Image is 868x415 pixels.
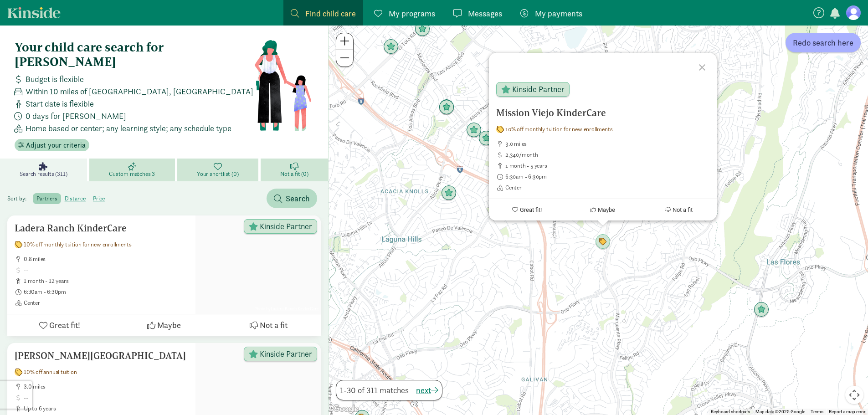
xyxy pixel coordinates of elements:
div: Click to see details [439,99,454,115]
a: Your shortlist (0) [177,159,261,181]
span: up to 6 years [24,405,188,412]
span: 1 month - 5 years [505,162,709,169]
label: price [89,193,108,204]
span: Maybe [598,206,615,213]
span: Custom matches 3 [109,170,155,178]
button: Maybe [565,199,641,220]
span: 0 days for [PERSON_NAME] [26,110,126,122]
div: Click to see details [439,100,454,115]
span: Not a fit [673,206,693,213]
span: Search [286,192,310,205]
span: My programs [389,7,435,20]
button: Not a fit [641,199,717,220]
button: next [416,384,438,396]
span: 0.8 miles [24,256,188,263]
span: 1-30 of 311 matches [340,384,409,396]
h5: [PERSON_NAME][GEOGRAPHIC_DATA] [15,350,188,361]
span: 6:30am - 6:30pm [24,288,188,296]
h4: Your child care search for [PERSON_NAME] [15,40,254,69]
span: Search results (311) [20,170,67,178]
img: Google [331,403,361,415]
div: Click to see details [415,21,430,37]
span: Sort by: [7,195,31,202]
span: Adjust your criteria [26,140,86,151]
button: Adjust your criteria [15,139,89,152]
a: Kinside [7,7,61,18]
h5: Ladera Ranch KinderCare [15,223,188,234]
span: Maybe [157,319,181,331]
div: Click to see details [383,39,399,55]
span: Map data ©2025 Google [755,409,805,414]
a: Report a map error [829,409,865,414]
button: Great fit! [7,314,112,336]
span: 2,340/month [505,151,709,159]
button: Keyboard shortcuts [711,409,750,415]
span: Center [24,299,188,307]
button: Not a fit [216,314,321,336]
span: 10% off monthly tuition for new enrollments [24,241,131,248]
a: Custom matches 3 [89,159,177,181]
button: Map camera controls [845,386,863,404]
span: 3.0 miles [24,383,188,390]
div: Click to see details [595,234,611,250]
div: Click to see details [754,302,769,318]
span: Home based or center; any learning style; any schedule type [26,122,231,134]
span: My payments [535,7,582,20]
h5: Mission Viejo KinderCare [496,108,709,118]
span: Messages [468,7,502,20]
div: Click to see details [466,123,482,138]
span: 1 month - 12 years [24,277,188,285]
span: Kinside Partner [260,350,312,358]
span: Great fit! [520,206,542,213]
div: Click to see details [478,131,494,146]
label: partners [33,193,61,204]
button: Maybe [112,314,216,336]
span: 10% off monthly tuition for new enrollments [505,126,612,133]
a: Terms (opens in new tab) [811,409,823,414]
span: Center [505,184,709,191]
span: Within 10 miles of [GEOGRAPHIC_DATA], [GEOGRAPHIC_DATA] [26,85,253,97]
span: Photo by [252,303,321,314]
button: Great fit! [489,199,565,220]
span: 3.0 miles [505,140,709,148]
a: Not a fit (0) [261,159,328,181]
button: Redo search here [786,33,861,52]
a: Ladera Ranch KinderCare [271,306,319,312]
span: Your shortlist (0) [197,170,238,178]
span: Start date is flexible [26,97,94,110]
span: 6:30am - 6:30pm [505,173,709,180]
span: Find child care [305,7,356,20]
span: 10% off annual tuition [24,369,77,376]
span: Not a fit (0) [280,170,308,178]
label: distance [61,193,89,204]
div: Click to see details [441,185,457,201]
button: Search [267,189,317,208]
a: Open this area in Google Maps (opens a new window) [331,403,361,415]
span: Kinside Partner [260,222,312,231]
span: Great fit! [49,319,80,331]
span: Kinside Partner [512,85,565,93]
span: Not a fit [260,319,288,331]
span: Budget is flexible [26,73,84,85]
span: Redo search here [793,36,853,49]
